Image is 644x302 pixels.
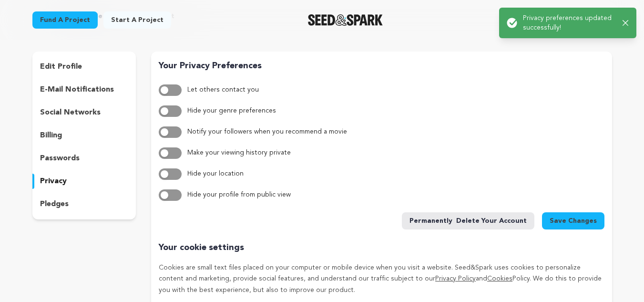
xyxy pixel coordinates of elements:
label: Notify your followers when you recommend a movie [187,126,347,138]
label: Make your viewing history private [187,147,291,159]
p: edit profile [40,61,82,73]
label: Hide your genre preferences [187,105,276,117]
button: e-mail notifications [32,82,136,97]
p: Your cookie settings [159,241,604,255]
p: Privacy preferences updated successfully! [523,13,615,32]
span: Permanently [409,216,452,226]
span: Save Changes [550,216,597,226]
p: privacy [40,176,67,187]
a: Privacy Policy [435,275,476,282]
button: social networks [32,105,136,120]
button: privacy [32,174,136,189]
a: Start a project [103,11,171,29]
label: Let others contact you [187,84,259,96]
p: passwords [40,153,80,164]
p: pledges [40,198,69,210]
button: Permanentlydelete your account [402,212,534,229]
a: Fund a project [32,11,98,29]
p: e-mail notifications [40,84,114,95]
button: edit profile [32,59,136,74]
p: Cookies are small text files placed on your computer or mobile device when you visit a website. S... [159,262,604,296]
p: billing [40,130,62,141]
button: pledges [32,197,136,212]
a: Seed&Spark Homepage [308,14,383,26]
img: Seed&Spark Logo Dark Mode [308,14,383,26]
a: Cookies [487,275,512,282]
button: passwords [32,151,136,166]
p: Your Privacy Preferences [159,59,604,73]
button: Save Changes [542,212,604,229]
p: social networks [40,107,101,118]
button: billing [32,128,136,143]
label: Hide your location [187,168,244,180]
label: Hide your profile from public view [187,189,291,201]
